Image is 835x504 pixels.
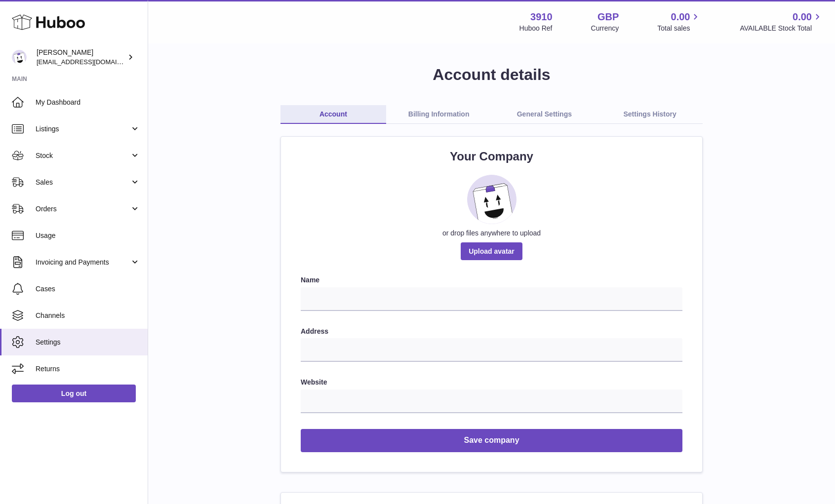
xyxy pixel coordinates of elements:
[386,105,492,124] a: Billing Information
[12,385,136,402] a: Log out
[301,149,682,164] h2: Your Company
[530,10,553,24] strong: 3910
[301,229,682,238] div: or drop files anywhere to upload
[740,10,823,33] a: 0.00 AVAILABLE Stock Total
[301,378,682,387] label: Website
[301,275,682,285] label: Name
[301,429,682,452] button: Save company
[164,64,819,85] h1: Account details
[657,10,701,33] a: 0.00 Total sales
[36,204,130,214] span: Orders
[519,24,553,33] div: Huboo Ref
[671,10,690,24] span: 0.00
[36,178,130,187] span: Sales
[591,24,619,33] div: Currency
[461,242,522,260] span: Upload avatar
[597,10,619,24] strong: GBP
[36,231,140,240] span: Usage
[280,105,386,124] a: Account
[657,24,701,33] span: Total sales
[36,284,140,294] span: Cases
[37,58,145,66] span: [EMAIL_ADDRESS][DOMAIN_NAME]
[492,105,597,124] a: General Settings
[36,311,140,320] span: Channels
[36,364,140,374] span: Returns
[597,105,703,124] a: Settings History
[12,50,27,65] img: max@shopogolic.net
[37,48,125,67] div: [PERSON_NAME]
[36,151,130,160] span: Stock
[36,258,130,267] span: Invoicing and Payments
[467,175,517,224] img: placeholder_image.svg
[740,24,823,33] span: AVAILABLE Stock Total
[301,327,682,336] label: Address
[36,124,130,134] span: Listings
[36,98,140,107] span: My Dashboard
[36,338,140,347] span: Settings
[793,10,812,24] span: 0.00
